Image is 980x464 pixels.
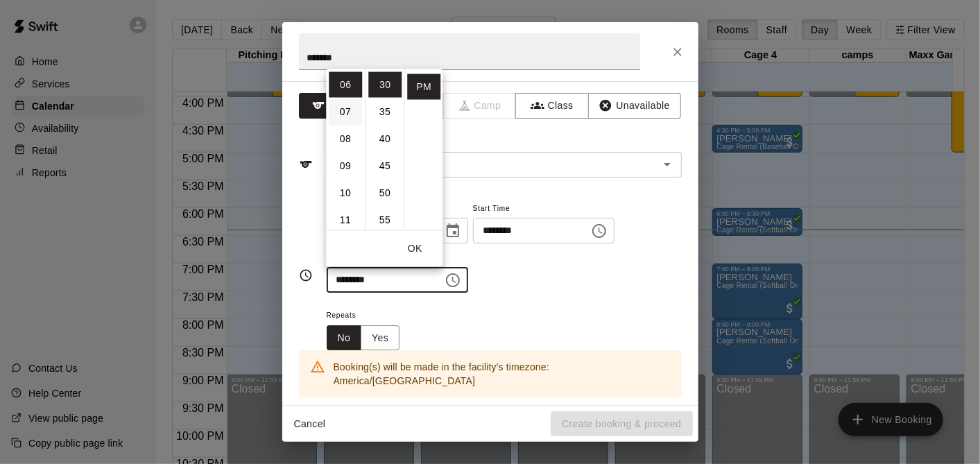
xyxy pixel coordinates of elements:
[515,93,588,119] button: Class
[665,40,690,65] button: Close
[439,266,467,294] button: Choose time, selected time is 6:30 PM
[329,180,362,205] li: 10 hours
[327,307,411,325] span: Repeats
[327,325,362,351] button: No
[329,207,362,232] li: 11 hours
[585,217,613,245] button: Choose time, selected time is 6:30 PM
[329,153,362,178] li: 9 hours
[327,325,400,351] div: outlined button group
[368,71,402,97] li: 30 minutes
[368,98,402,124] li: 35 minutes
[588,93,681,119] button: Unavailable
[393,236,437,261] button: OK
[368,153,402,178] li: 45 minutes
[329,98,362,124] li: 7 hours
[326,69,365,230] ul: Select hours
[299,157,313,171] svg: Service
[404,69,442,230] ul: Select meridiem
[368,126,402,151] li: 40 minutes
[334,354,671,393] div: Booking(s) will be made in the facility's timezone: America/[GEOGRAPHIC_DATA]
[407,46,440,72] li: AM
[299,268,313,282] svg: Timing
[361,325,399,351] button: Yes
[329,71,362,97] li: 6 hours
[299,93,372,119] button: Rental
[368,180,402,205] li: 50 minutes
[365,69,404,230] ul: Select minutes
[473,200,614,218] span: Start Time
[368,207,402,232] li: 55 minutes
[439,217,467,245] button: Choose date, selected date is Aug 12, 2025
[407,74,440,99] li: PM
[288,411,332,437] button: Cancel
[657,155,677,174] button: Open
[329,126,362,151] li: 8 hours
[444,93,517,119] span: Camps can only be created in the Services page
